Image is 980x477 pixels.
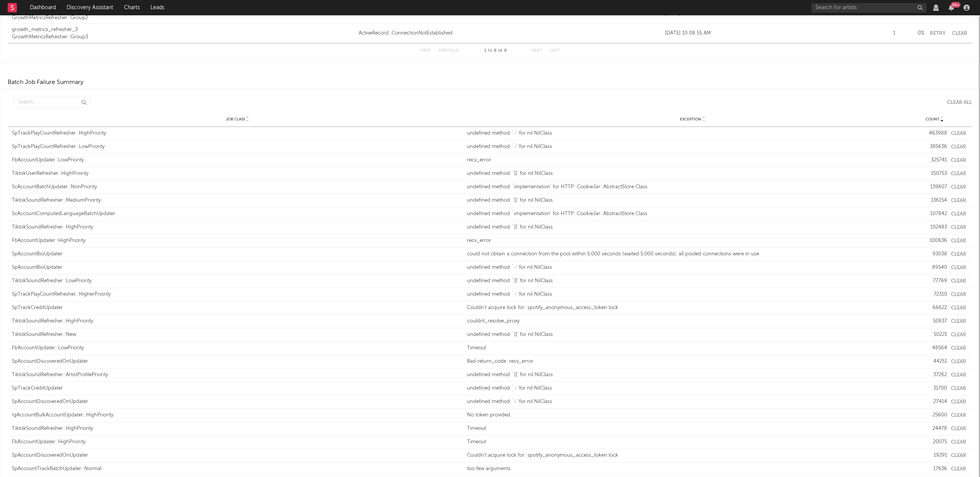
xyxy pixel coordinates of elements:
[951,171,966,176] button: Clear
[951,265,966,270] button: Clear
[467,143,918,151] div: undefined method `-' for nil:NilClass
[12,143,463,151] div: SpTrackPlayCountRefresher::LowPriority
[951,400,966,405] button: Clear
[922,398,947,406] div: 27414
[951,346,966,351] button: Clear
[12,331,463,339] div: TiktokSoundRefresher::New
[922,452,947,459] div: 19291
[467,452,918,459] div: Couldn't acquire lock for: spotify_anonymous_access_token:lock
[12,344,463,352] div: FbAccountUpdater::LowPriority
[12,277,463,285] div: TiktokSoundRefresher::LowPriority
[12,438,463,446] div: FbAccountUpdater::HighPriority
[12,14,355,22] div: GrowthMetricsRefresher::Group2
[12,156,463,164] div: FbAccountUpdater::LowPriority
[8,78,83,87] div: Batch Job Failure Summary
[467,398,918,406] div: undefined method `-' for nil:NilClass
[439,49,459,53] button: Previous
[922,264,947,271] div: 89540
[951,212,966,217] button: Clear
[922,170,947,178] div: 150753
[467,358,918,365] div: Bad return_code: recv_error
[498,49,503,53] span: of
[12,33,355,41] div: GrowthMetricsRefresher::Group3
[922,250,947,258] div: 93038
[951,319,966,324] button: Clear
[951,238,966,243] button: Clear
[951,292,966,297] button: Clear
[951,31,968,36] button: Clear
[951,359,966,364] button: Clear
[922,156,947,164] div: 325741
[467,438,918,446] div: Timeout
[12,385,463,392] div: SpTrackCreditUpdater
[922,465,947,473] div: 17636
[951,131,966,136] button: Clear
[922,425,947,433] div: 24478
[922,210,947,218] div: 107842
[12,317,463,325] div: TiktokSoundRefresher::HighPriority
[467,465,918,473] div: too few arguments
[680,117,701,122] span: Exception
[467,264,918,271] div: undefined method `-' for nil:NilClass
[474,46,516,56] div: 1 8 8
[12,183,463,191] div: ScAccountBatchUpdater::NonPriority
[922,331,947,339] div: 50221
[488,49,492,53] span: to
[12,411,463,419] div: IgAccountBulkAccountUpdater::HighPriority
[951,225,966,230] button: Clear
[467,210,918,218] div: undefined method `implementation' for HTTP::CookieJar::AbstractStore:Class
[359,30,661,37] a: ActiveRecord::ConnectionNotEstablished
[14,97,90,108] input: Search...
[922,277,947,285] div: 77769
[922,291,947,298] div: 72310
[951,185,966,190] button: Clear
[467,156,918,164] div: recv_error
[951,252,966,257] button: Clear
[951,332,966,337] button: Clear
[467,170,918,178] div: undefined method `[]' for nil:NilClass
[951,440,966,445] button: Clear
[949,5,954,11] button: 99+
[922,183,947,191] div: 139607
[665,30,867,37] div: [DATE] 10:08:55 AM
[899,30,924,37] div: 0 %
[12,358,463,365] div: SpAccountDiscoveredOnUpdater
[12,130,463,137] div: SpTrackPlayCountRefresher::HighPriority
[12,210,463,218] div: ScAccountComputedLanguageBatchUpdater
[12,452,463,459] div: SpAccountDiscoveredOnUpdater
[922,411,947,419] div: 25600
[951,306,966,311] button: Clear
[922,237,947,245] div: 100636
[467,304,918,312] div: Couldn't acquire lock for: spotify_anonymous_access_token:lock
[951,426,966,431] button: Clear
[922,358,947,365] div: 44251
[467,344,918,352] div: Timeout
[467,224,918,231] div: undefined method `[]' for nil:NilClass
[812,3,926,13] input: Search for artists
[467,411,918,419] div: No token provided
[928,31,947,36] button: Retry
[922,371,947,379] div: 37262
[922,304,947,312] div: 66622
[12,197,463,204] div: TiktokSoundRefresher::MediumPriority
[922,344,947,352] div: 48564
[871,30,895,37] div: 1
[951,145,966,150] button: Clear
[467,237,918,245] div: recv_error
[12,224,463,231] div: TiktokSoundRefresher::HighPriority
[922,438,947,446] div: 20075
[467,130,918,137] div: undefined method `-' for nil:NilClass
[951,373,966,378] button: Clear
[12,425,463,433] div: TiktokSoundRefresher::HighPriority
[922,317,947,325] div: 50837
[467,317,918,325] div: couldnt_resolve_proxy
[467,197,918,204] div: undefined method `[]' for nil:NilClass
[12,371,463,379] div: TiktokSoundRefresher::ArtistProfilePriority
[951,467,966,472] button: Clear
[467,250,918,258] div: could not obtain a connection from the pool within 5.000 seconds (waited 5.000 seconds); all pool...
[926,117,939,122] span: Count
[532,49,542,53] button: Next
[12,465,463,473] div: SpAccountTrackBatchUpdater::Normal
[12,237,463,245] div: FbAccountUpdater::HighPriority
